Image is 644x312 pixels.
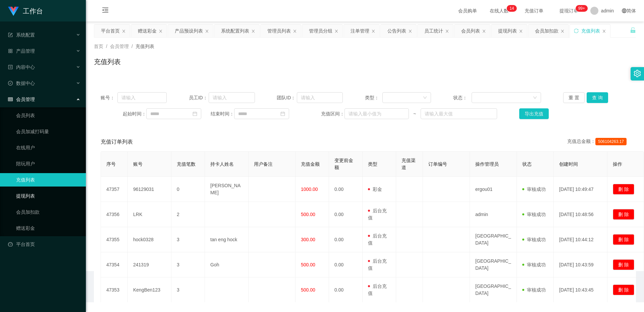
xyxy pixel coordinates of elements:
[421,108,497,119] input: 请输入最大值
[128,227,171,252] td: hock0328
[101,138,133,146] span: 充值订单列表
[365,94,382,101] span: 类型：
[251,29,255,33] i: 图标: close
[171,177,205,202] td: 0
[8,64,35,70] span: 内容中心
[136,44,154,49] span: 充值列表
[171,227,205,252] td: 3
[351,24,369,37] div: 注单管理
[344,108,409,119] input: 请输入最小值为
[297,92,343,103] input: 请输入
[470,252,517,277] td: [GEOGRAPHIC_DATA]
[16,205,80,219] a: 会员加扣款
[123,110,146,117] span: 起始时间：
[522,262,546,267] span: 审核成功
[368,258,387,271] span: 后台充值
[254,161,273,167] span: 用户备注
[574,29,579,33] i: 图标: sync
[470,202,517,227] td: admin
[205,227,249,252] td: tan eng hock
[16,125,80,138] a: 会员加减打码量
[408,29,412,33] i: 图标: close
[8,238,80,251] a: 图标: dashboard平台首页
[535,24,558,37] div: 会员加扣款
[556,8,582,13] span: 提现订单
[101,277,128,303] td: 47353
[267,24,291,37] div: 管理员列表
[560,29,565,33] i: 图标: close
[8,48,35,54] span: 产品管理
[8,65,13,69] i: 图标: profile
[171,252,205,277] td: 3
[94,57,121,67] h1: 充值列表
[622,8,627,13] i: 图标: global
[301,237,315,242] span: 300.00
[329,277,363,303] td: 0.00
[8,49,13,53] i: 图标: appstore-o
[470,227,517,252] td: [GEOGRAPHIC_DATA]
[368,161,377,167] span: 类型
[522,287,546,293] span: 审核成功
[368,233,387,246] span: 后台充值
[613,284,634,295] button: 删 除
[138,24,157,37] div: 赠送彩金
[554,227,607,252] td: [DATE] 10:44:12
[630,27,636,33] i: 图标: unlock
[519,108,549,119] button: 导出充值
[634,70,641,77] i: 图标: setting
[101,177,128,202] td: 47357
[512,5,514,12] p: 4
[122,29,126,33] i: 图标: close
[554,252,607,277] td: [DATE] 10:43:59
[401,158,416,170] span: 充值渠道
[613,161,622,167] span: 操作
[23,0,43,22] h1: 工作台
[559,161,578,167] span: 创建时间
[8,81,35,86] span: 数据中心
[602,29,606,33] i: 图标: close
[205,29,209,33] i: 图标: close
[563,92,585,103] button: 重 置
[8,81,13,86] i: 图标: check-circle-o
[189,94,209,101] span: 员工ID：
[445,29,449,33] i: 图标: close
[8,32,35,38] span: 系统配置
[587,92,608,103] button: 查 询
[101,252,128,277] td: 47354
[554,177,607,202] td: [DATE] 10:49:47
[613,234,634,245] button: 删 除
[8,97,35,102] span: 会员管理
[486,8,512,13] span: 在线人数
[470,177,517,202] td: ergou01
[519,29,523,33] i: 图标: close
[101,24,120,37] div: 平台首页
[387,24,406,37] div: 公告列表
[509,5,512,12] p: 1
[205,177,249,202] td: [PERSON_NAME]
[171,277,205,303] td: 3
[321,110,344,117] span: 充值区间：
[334,158,353,170] span: 变更前金额
[301,212,315,217] span: 500.00
[110,44,129,49] span: 会员管理
[117,92,167,103] input: 请输入
[8,33,13,37] i: 图标: form
[521,8,547,13] span: 充值订单
[522,161,532,167] span: 状态
[8,97,13,102] i: 图标: table
[581,24,600,37] div: 充值列表
[301,262,315,267] span: 500.00
[301,161,320,167] span: 充值金额
[424,24,443,37] div: 员工统计
[533,96,537,100] i: 图标: down
[423,96,427,100] i: 图标: down
[461,24,480,37] div: 会员列表
[8,7,19,16] img: logo.9652507e.png
[277,94,297,101] span: 团队ID：
[16,189,80,203] a: 提现列表
[368,208,387,220] span: 后台充值
[171,202,205,227] td: 2
[482,29,486,33] i: 图标: close
[475,161,499,167] span: 操作管理员
[128,252,171,277] td: 241319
